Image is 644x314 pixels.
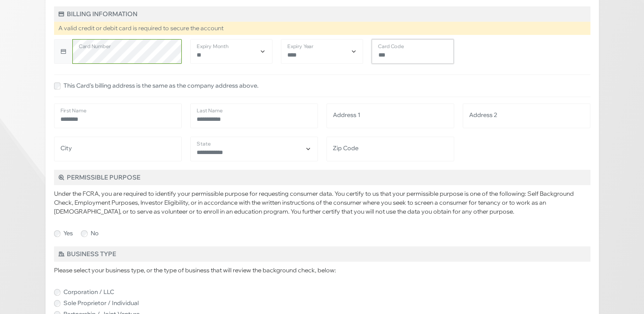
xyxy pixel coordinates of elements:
span: Under the FCRA, you are required to identify your permissible purpose for requesting consumer dat... [54,190,574,215]
label: Corporation / LLC [63,288,114,297]
label: This Card's billing address is the same as the company address above. [63,81,258,90]
h5: Business Type [54,246,590,262]
div: A valid credit or debit card is required to secure the account [54,22,590,35]
select: State [190,137,318,161]
h5: Permissible Purpose [54,170,590,185]
span: Please select your business type, or the type of business that will review the background check, ... [54,266,336,274]
label: Sole Proprietor / Individual [63,299,139,308]
h5: Billing Information [54,6,590,22]
label: Yes [63,229,73,238]
label: No [91,229,99,238]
